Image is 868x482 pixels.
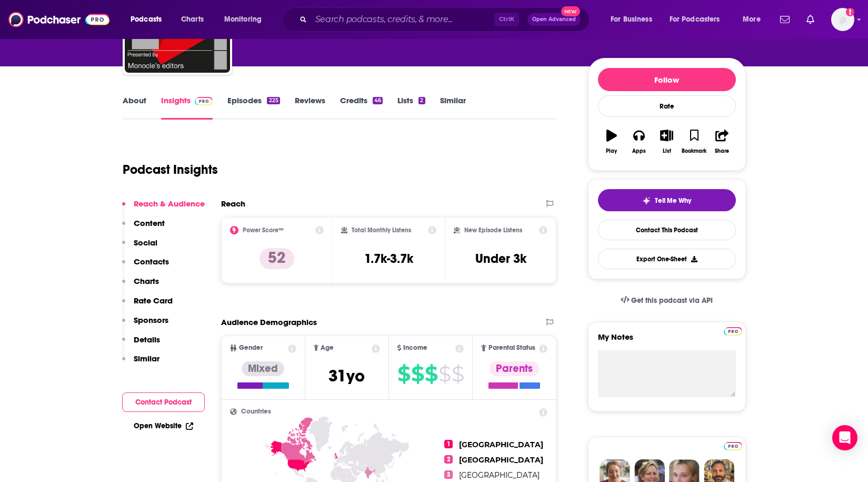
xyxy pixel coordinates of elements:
span: [GEOGRAPHIC_DATA] [459,470,540,480]
span: More [743,12,761,27]
a: Similar [440,95,466,120]
button: List [653,123,680,161]
button: Rate Card [122,296,173,315]
button: open menu [217,11,275,28]
span: For Business [611,12,652,27]
span: $ [411,366,424,382]
a: Pro website [724,326,742,336]
div: List [663,148,671,154]
div: Parents [490,361,539,376]
span: Ctrl K [494,13,519,26]
img: Podchaser Pro [195,97,213,105]
a: About [123,95,146,120]
img: Podchaser Pro [724,442,742,450]
button: Show profile menu [831,8,854,31]
span: Monitoring [224,12,262,27]
label: My Notes [598,332,736,350]
span: [GEOGRAPHIC_DATA] [459,440,543,449]
h2: Total Monthly Listens [352,227,411,234]
span: Gender [239,345,263,351]
div: Play [606,148,617,154]
span: [GEOGRAPHIC_DATA] [459,455,543,465]
a: Charts [174,11,210,28]
button: Details [122,335,160,354]
a: Open Website [134,421,193,430]
button: Export One-Sheet [598,249,736,269]
span: Open Advanced [532,17,576,22]
p: Content [134,218,165,228]
button: Content [122,218,165,238]
a: Contact This Podcast [598,220,736,240]
button: Social [122,238,157,257]
button: Bookmark [681,123,708,161]
input: Search podcasts, credits, & more... [311,11,494,28]
a: Show notifications dropdown [776,11,794,28]
p: Details [134,335,160,345]
span: 31 yo [328,366,365,386]
p: Sponsors [134,315,168,325]
p: Contacts [134,257,169,267]
button: open menu [603,11,665,28]
button: Share [708,123,735,161]
div: 225 [267,97,280,104]
button: Apps [625,123,653,161]
span: Tell Me Why [655,196,691,205]
div: Mixed [242,361,284,376]
span: 2 [444,455,453,464]
span: $ [452,366,464,382]
span: 3 [444,470,453,479]
svg: Add a profile image [846,8,854,16]
button: Reach & Audience [122,199,205,218]
p: 52 [260,248,294,269]
span: For Podcasters [670,12,720,27]
span: Parental Status [488,345,535,351]
button: Similar [122,353,159,373]
img: Podchaser Pro [724,327,742,336]
span: Countries [241,408,271,415]
img: tell me why sparkle [642,196,651,205]
div: Open Intercom Messenger [832,425,857,450]
a: Reviews [295,95,325,120]
h2: Audience Demographics [221,317,317,327]
img: User Profile [831,8,854,31]
img: Podchaser - Follow, Share and Rate Podcasts [8,9,109,29]
p: Charts [134,276,159,286]
span: $ [438,366,451,382]
span: $ [425,366,437,382]
span: 1 [444,440,453,448]
h2: Reach [221,199,245,209]
span: Get this podcast via API [631,296,713,305]
h1: Podcast Insights [123,162,218,178]
div: 46 [373,97,383,104]
button: Open AdvancedNew [527,13,581,26]
a: InsightsPodchaser Pro [161,95,213,120]
span: Podcasts [131,12,162,27]
button: open menu [123,11,175,28]
button: Follow [598,68,736,91]
a: Credits46 [340,95,383,120]
div: Rate [598,95,736,117]
a: Lists2 [397,95,425,120]
button: tell me why sparkleTell Me Why [598,189,736,211]
button: Charts [122,276,159,296]
h3: 1.7k-3.7k [364,251,413,267]
p: Social [134,238,157,248]
span: Charts [181,12,204,27]
span: Age [321,345,334,351]
span: New [561,6,580,16]
p: Reach & Audience [134,199,205,209]
span: Income [403,345,427,351]
h2: Power Score™ [243,227,284,234]
a: Episodes225 [227,95,280,120]
p: Rate Card [134,296,173,306]
button: Contact Podcast [122,392,205,412]
p: Similar [134,353,159,363]
button: open menu [663,11,735,28]
div: Search podcasts, credits, & more... [292,7,600,32]
h3: Under 3k [475,251,526,267]
span: $ [397,366,410,382]
button: Play [598,123,625,161]
div: Bookmark [682,148,706,154]
div: Apps [632,148,646,154]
